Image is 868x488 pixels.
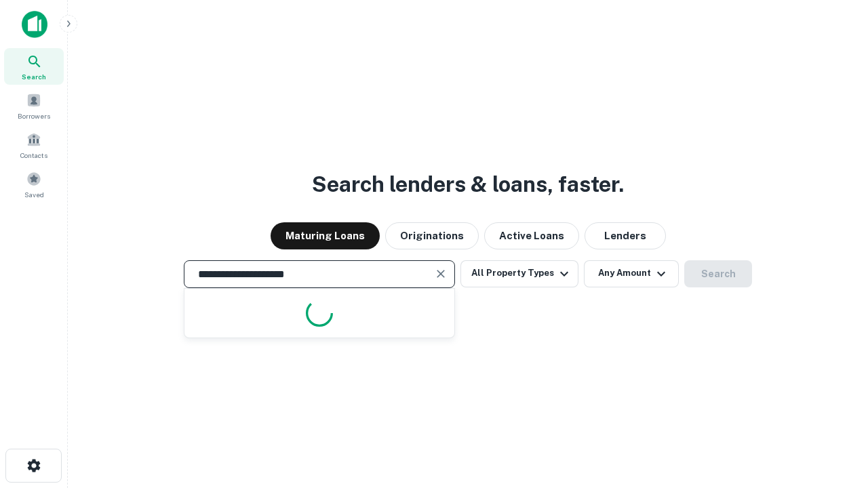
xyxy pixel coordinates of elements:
[4,166,64,203] a: Saved
[4,48,64,85] a: Search
[385,222,479,249] button: Originations
[4,127,64,163] a: Contacts
[24,189,44,200] span: Saved
[484,222,579,249] button: Active Loans
[800,380,868,445] iframe: Chat Widget
[22,71,46,82] span: Search
[584,260,679,287] button: Any Amount
[312,168,624,201] h3: Search lenders & loans, faster.
[18,110,50,121] span: Borrowers
[431,264,450,283] button: Clear
[22,11,47,38] img: capitalize-icon.png
[4,87,64,124] a: Borrowers
[20,150,47,161] span: Contacts
[585,222,666,249] button: Lenders
[271,222,380,249] button: Maturing Loans
[460,260,578,287] button: All Property Types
